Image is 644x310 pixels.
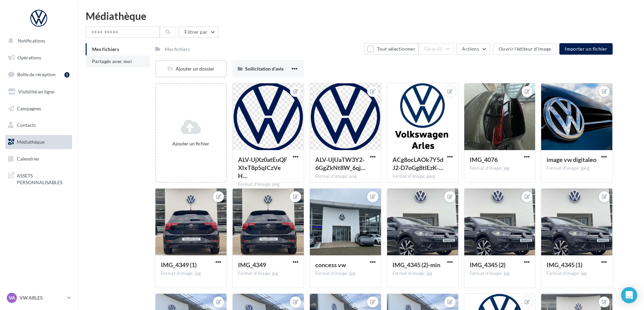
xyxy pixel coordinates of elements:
a: ASSETS PERSONNALISABLES [4,168,74,188]
div: Mes fichiers [165,46,190,53]
span: Médiathèque [17,139,45,145]
a: VA VW ARLES [5,291,72,304]
span: Visibilité en ligne [18,89,54,94]
button: Gérer(0) [418,43,454,55]
span: ASSETS PERSONNALISABLES [17,171,69,186]
span: IMG_4345 (2)-min [392,261,440,269]
div: Format d'image: png [315,173,376,179]
button: Ouvrir l'éditeur d'image [493,43,557,55]
a: Contacts [4,118,74,132]
a: Boîte de réception1 [4,67,74,82]
span: VA [9,294,15,301]
button: Importer un fichier [559,43,613,55]
span: ALV-UjUaTW3Y2-6GgZkNt8W_6qjV_PRQPrjlPR6-FR48_DiRcl1KJ6vR [315,156,365,171]
a: Médiathèque [4,135,74,149]
div: Format d'image: jpg [470,271,530,277]
a: Visibilité en ligne [4,85,74,99]
div: Format d'image: jpg [470,165,530,171]
button: Filtrer par [179,26,218,38]
div: Médiathèque [86,11,636,21]
span: Mes fichiers [92,46,119,52]
button: Notifications [4,34,71,48]
div: Ajouter un dossier [156,65,226,72]
span: Importer un fichier [565,46,607,52]
a: Calendrier [4,152,74,166]
button: Tout sélectionner [364,43,418,55]
span: ACg8ocLAOk7Y5dJ2-D7oGg8tlEzK-EpGBmVVNOKh9kD6nQFaI-prgGuH [392,156,443,171]
button: Actions [456,43,490,55]
div: 1 [64,72,69,78]
span: Opérations [18,55,41,60]
span: image vw digitaleo [547,156,596,163]
div: Format d'image: png [238,181,298,188]
span: Calendrier [17,156,39,162]
div: Format d'image: jpg [161,271,221,277]
span: concess vw [315,261,346,269]
div: Ajouter un fichier [159,140,223,147]
span: IMG_4345 (1) [547,261,582,269]
span: IMG_4076 [470,156,498,163]
div: Format d'image: jpg [238,271,298,277]
span: IMG_4349 (1) [161,261,197,269]
span: (0) [437,46,443,52]
span: Actions [462,46,479,52]
div: Format d'image: jpg [315,271,376,277]
p: VW ARLES [20,294,64,301]
span: IMG_4349 [238,261,266,269]
span: Campagnes [17,105,41,111]
a: Campagnes [4,102,74,116]
span: Partagés avec moi [92,58,132,64]
span: Notifications [18,38,45,44]
span: IMG_4345 (2) [470,261,505,269]
span: ALV-UjXz0atEuQFXIxT8p5qICzVeHGcbPIpw_1ly7mJfFuezHtZ7Ox8F [238,156,287,179]
div: Format d'image: jpg [547,271,607,277]
span: Sollicitation d'avis [245,66,284,72]
span: Contacts [17,122,36,128]
div: Format d'image: jpg [392,271,453,277]
span: Boîte de réception [17,72,56,77]
a: Opérations [4,51,74,65]
div: Format d'image: jpeg [547,165,607,171]
div: Open Intercom Messenger [621,287,637,303]
div: Format d'image: jpeg [392,173,453,179]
